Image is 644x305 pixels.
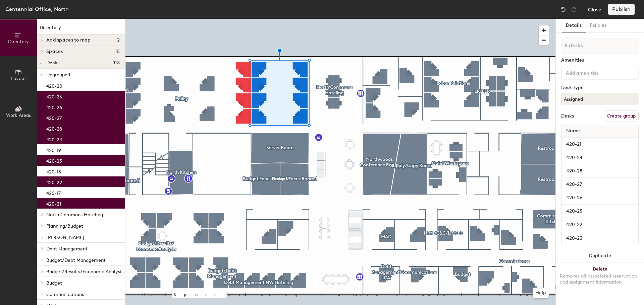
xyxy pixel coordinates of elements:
[115,49,120,54] span: 15
[588,4,601,15] button: Close
[46,199,61,207] p: 420-21
[46,103,62,110] p: 420-26
[563,180,637,189] input: Unnamed desk
[562,19,586,32] button: Details
[8,39,29,45] span: Directory
[556,249,644,262] button: Duplicate
[586,19,610,32] button: Policies
[563,193,637,203] input: Unnamed desk
[561,113,574,119] div: Desks
[561,93,639,105] button: Assigned
[46,156,62,164] p: 420-23
[46,257,106,263] span: Budget/Debt Management
[46,146,61,153] p: 420-19
[6,112,31,118] span: Work Areas
[113,60,120,66] span: 118
[46,188,61,196] p: 420-17
[46,92,62,100] p: 420-25
[561,58,639,63] div: Amenities
[563,125,583,137] span: Name
[46,246,88,252] span: Debt Management
[563,153,637,162] input: Unnamed desk
[561,85,639,90] div: Desk Type
[565,68,625,76] input: Add amenities
[563,207,637,216] input: Unnamed desk
[46,235,84,240] span: [PERSON_NAME]
[46,280,62,286] span: Budget
[556,262,644,292] button: DeleteRemoves all associated reservation and assignment information
[46,292,84,297] span: Communications
[46,124,62,132] p: 420-28
[560,6,567,13] img: Undo
[571,6,577,13] img: Redo
[46,223,83,229] span: Planning/Budget
[46,113,62,121] p: 420-27
[563,233,637,243] input: Unnamed desk
[46,269,123,275] span: Budget/Results/Economic Analysis
[604,110,639,122] button: Create group
[46,135,62,143] p: 420-24
[533,288,549,298] button: Help
[46,178,62,185] p: 420-22
[46,81,62,89] p: 420-20
[37,24,125,34] h1: Directory
[560,273,640,285] div: Removes all associated reservation and assignment information
[563,220,637,229] input: Unnamed desk
[46,49,63,54] span: Spaces
[46,37,91,43] span: Add spaces to map
[117,37,120,43] span: 2
[5,5,69,13] div: Centennial Office, North
[563,140,637,149] input: Unnamed desk
[563,166,637,176] input: Unnamed desk
[46,60,59,66] span: Desks
[46,167,61,175] p: 420-18
[46,212,103,218] span: North Commons Hoteling
[11,76,26,81] span: Layout
[46,72,70,78] span: Ungrouped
